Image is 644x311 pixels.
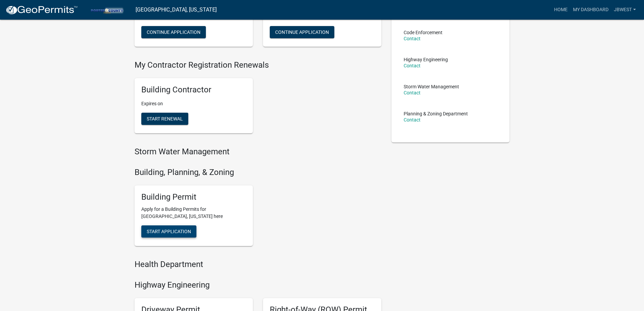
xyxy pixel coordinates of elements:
[135,147,381,157] h4: Storm Water Management
[141,192,246,202] h5: Building Permit
[404,111,468,116] p: Planning & Zoning Department
[141,26,206,38] button: Continue Application
[135,60,381,139] wm-registration-list-section: My Contractor Registration Renewals
[404,84,459,89] p: Storm Water Management
[404,36,421,41] a: Contact
[404,57,448,62] p: Highway Engineering
[83,5,130,14] img: Porter County, Indiana
[551,3,570,16] a: Home
[404,117,421,123] a: Contact
[135,260,381,269] h4: Health Department
[570,3,611,16] a: My Dashboard
[147,229,191,234] span: Start Application
[270,26,334,38] button: Continue Application
[404,30,443,35] p: Code Enforcement
[404,63,421,68] a: Contact
[141,206,246,220] p: Apply for a Building Permits for [GEOGRAPHIC_DATA], [US_STATE] here
[141,113,188,125] button: Start Renewal
[141,100,246,107] p: Expires on
[141,225,196,238] button: Start Application
[136,4,217,16] a: [GEOGRAPHIC_DATA], [US_STATE]
[135,280,381,290] h4: Highway Engineering
[147,116,183,121] span: Start Renewal
[611,3,639,16] a: jbwest
[135,168,381,177] h4: Building, Planning, & Zoning
[141,85,246,95] h5: Building Contractor
[135,60,381,70] h4: My Contractor Registration Renewals
[404,90,421,95] a: Contact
